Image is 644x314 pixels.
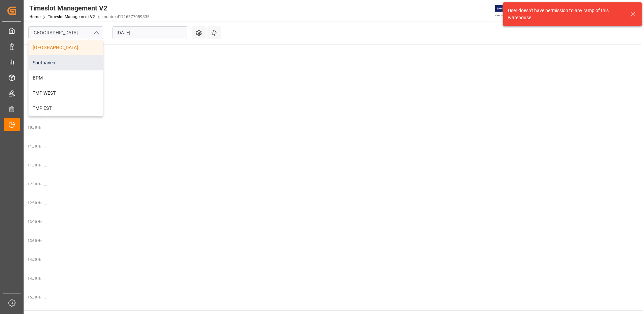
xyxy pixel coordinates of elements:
[28,50,41,54] span: 08:30 Hr
[29,86,103,101] div: TMP WEST
[28,295,41,299] span: 15:00 Hr
[28,277,41,280] span: 14:30 Hr
[28,163,41,167] span: 11:30 Hr
[29,40,103,55] div: [GEOGRAPHIC_DATA]
[91,28,101,38] button: close menu
[28,201,41,205] span: 12:30 Hr
[48,14,95,19] a: Timeslot Management V2
[28,182,41,186] span: 12:00 Hr
[29,101,103,116] div: TMP EST
[112,26,187,39] input: DD.MM.YYYY
[28,258,41,261] span: 14:00 Hr
[28,220,41,224] span: 13:00 Hr
[28,107,41,111] span: 10:00 Hr
[28,88,41,92] span: 09:30 Hr
[28,145,41,148] span: 11:00 Hr
[28,126,41,129] span: 10:30 Hr
[495,5,518,17] img: Exertis%20JAM%20-%20Email%20Logo.jpg_1722504956.jpg
[28,69,41,73] span: 09:00 Hr
[28,239,41,243] span: 13:30 Hr
[29,14,40,19] a: Home
[28,26,103,39] input: Type to search/select
[29,55,103,70] div: Southaven
[29,3,150,13] div: Timeslot Management V2
[29,70,103,86] div: BPM
[508,7,624,21] div: User doesn't have permission to any ramp of this warehouse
